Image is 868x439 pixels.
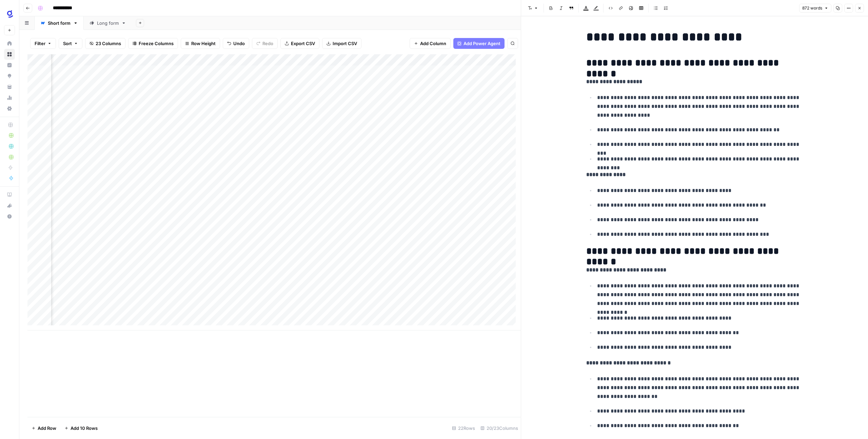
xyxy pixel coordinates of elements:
button: Undo [223,38,249,49]
button: Export CSV [280,38,319,49]
div: Long form [97,20,119,26]
a: AirOps Academy [4,189,15,200]
button: Filter [30,38,56,49]
span: Export CSV [291,40,315,47]
a: Long form [84,16,132,30]
button: 872 words [799,4,831,13]
button: Help + Support [4,211,15,222]
button: Add Power Agent [453,38,505,49]
a: Browse [4,49,15,60]
span: Freeze Columns [139,40,174,47]
a: Insights [4,60,15,71]
button: Sort [59,38,82,49]
div: Short form [48,20,71,26]
a: Your Data [4,81,15,92]
button: What's new? [4,200,15,211]
button: 23 Columns [85,38,125,49]
img: Glean SEO Ops Logo [4,8,16,20]
button: Row Height [181,38,220,49]
span: Import CSV [333,40,357,47]
div: 20/23 Columns [478,423,521,434]
span: 872 words [802,5,822,11]
button: Redo [252,38,278,49]
button: Freeze Columns [128,38,178,49]
a: Usage [4,92,15,103]
span: Add Power Agent [463,40,500,47]
span: Add Row [38,425,56,432]
span: Row Height [191,40,216,47]
span: Redo [262,40,273,47]
button: Add Row [27,423,60,434]
span: 23 Columns [96,40,121,47]
span: Filter [35,40,45,47]
a: Settings [4,103,15,114]
button: Add Column [410,38,451,49]
button: Add 10 Rows [60,423,102,434]
span: Add Column [420,40,446,47]
button: Import CSV [322,38,361,49]
span: Sort [63,40,72,47]
a: Opportunities [4,71,15,81]
a: Short form [35,16,84,30]
button: Workspace: Glean SEO Ops [4,5,15,22]
a: Home [4,38,15,49]
span: Add 10 Rows [71,425,98,432]
div: 22 Rows [449,423,478,434]
div: What's new? [4,201,15,211]
span: Undo [233,40,245,47]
